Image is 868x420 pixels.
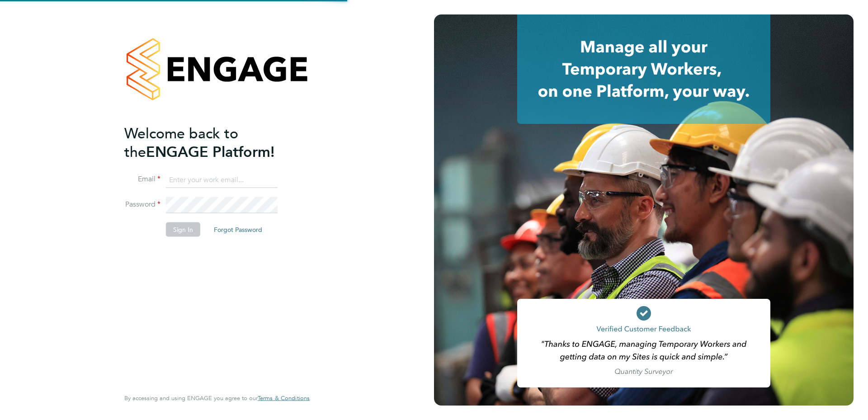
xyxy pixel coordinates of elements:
[258,394,310,402] span: Terms & Conditions
[124,124,301,161] h2: ENGAGE Platform!
[166,222,200,237] button: Sign In
[124,200,160,209] label: Password
[258,395,310,402] a: Terms & Conditions
[166,172,278,188] input: Enter your work email...
[124,175,160,184] label: Email
[124,394,310,402] span: By accessing and using ENGAGE you agree to our
[207,222,269,237] button: Forgot Password
[124,124,238,160] span: Welcome back to the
